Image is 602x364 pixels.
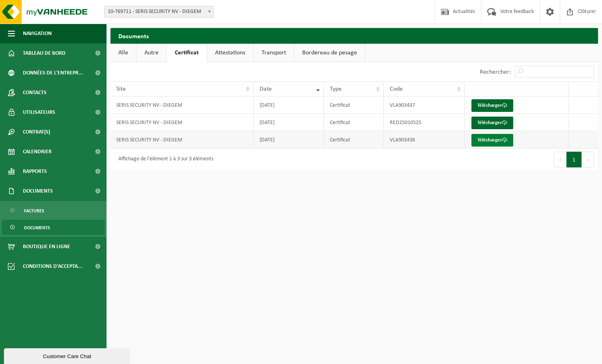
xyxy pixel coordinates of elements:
[566,152,582,167] button: 1
[254,114,324,131] td: [DATE]
[23,102,55,122] span: Utilisateurs
[254,97,324,114] td: [DATE]
[254,44,294,62] a: Transport
[23,83,47,102] span: Contacts
[480,69,511,75] label: Rechercher:
[24,220,50,235] span: Documents
[324,114,384,131] td: Certificat
[207,44,253,62] a: Attestations
[582,152,594,167] button: Next
[110,114,254,131] td: SERIS SECURITY NV - DIEGEM
[136,44,166,62] a: Autre
[2,220,105,235] a: Documents
[110,131,254,149] td: SERIS SECURITY NV - DIEGEM
[471,117,513,129] a: Télécharger
[294,44,365,62] a: Bordereau de pesage
[384,131,465,149] td: VLA903436
[23,162,47,181] span: Rapports
[23,24,52,43] span: Navigation
[384,97,465,114] td: VLA903437
[554,152,566,167] button: Previous
[384,114,465,131] td: RED25010525
[116,86,126,92] span: Site
[23,63,83,83] span: Données de l'entrepr...
[2,203,105,218] a: Factures
[24,203,44,218] span: Factures
[23,256,82,276] span: Conditions d'accepta...
[23,237,70,256] span: Boutique en ligne
[260,86,272,92] span: Date
[110,44,136,62] a: Alle
[254,131,324,149] td: [DATE]
[471,99,513,112] a: Télécharger
[23,181,53,201] span: Documents
[23,43,65,63] span: Tableau de bord
[23,142,52,162] span: Calendrier
[110,97,254,114] td: SERIS SECURITY NV - DIEGEM
[167,44,207,62] a: Certificat
[105,6,213,17] span: 10-769711 - SERIS SECURITY NV - DIEGEM
[23,122,50,142] span: Contrat(s)
[114,152,213,167] div: Affichage de l'élément 1 à 3 sur 3 éléments
[104,6,214,18] span: 10-769711 - SERIS SECURITY NV - DIEGEM
[390,86,403,92] span: Code
[330,86,342,92] span: Type
[471,134,513,147] a: Télécharger
[324,97,384,114] td: Certificat
[4,347,132,364] iframe: chat widget
[324,131,384,149] td: Certificat
[110,28,598,43] h2: Documents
